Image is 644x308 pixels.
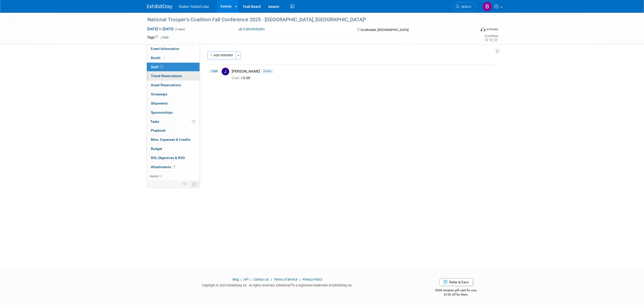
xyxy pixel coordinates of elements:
span: Booth [151,56,166,60]
span: (3 days) [174,28,185,31]
span: 1 [172,165,176,169]
span: Travel Reservations [151,74,182,78]
img: J.jpg [222,68,229,75]
span: Staff [151,65,164,69]
span: Shipments [151,101,168,105]
a: ROI, Objectives & ROO [147,153,200,162]
a: Booth [147,54,200,62]
div: $500 Amazon gift card for you, [415,285,497,297]
td: Toggle Event Tabs [189,181,200,187]
span: Stalker Radar/Lidar [178,5,209,9]
span: Tasks [150,119,159,124]
a: Search [453,2,476,11]
a: more [147,172,200,181]
span: Sponsorships [151,110,173,114]
div: National Trooper's Coalition Fall Conference 2025 - [GEOGRAPHIC_DATA], [GEOGRAPHIC_DATA]* [146,15,468,24]
img: ExhibitDay [147,4,172,9]
span: ROI, Objectives & ROO [151,156,185,160]
td: Tags [147,35,169,40]
a: Terms of Service [274,278,298,281]
a: Playbook [147,126,200,135]
a: API [244,278,248,281]
span: 1 [160,65,164,69]
a: Travel Reservations [147,72,200,80]
a: Attachments1 [147,163,200,172]
span: Search [459,5,471,9]
a: Tasks [147,117,200,126]
a: Contact Us [253,278,269,281]
a: Shipments [147,99,200,108]
a: Sponsorships [147,108,200,117]
i: Booth reservation complete [163,56,165,59]
span: more [150,174,158,178]
span: Asset Reservations [151,83,181,87]
span: Misc. Expenses & Credits [151,138,190,142]
a: Event Information [147,44,200,53]
span: Giveaways [151,92,167,96]
span: Onsite [261,69,274,73]
span: | [298,278,302,281]
span: Scottsdale, [GEOGRAPHIC_DATA] [361,28,408,32]
a: Edit [209,70,218,73]
td: Personalize Event Tab Strip [181,181,189,187]
span: Event Information [151,47,179,51]
span: [DATE] [DATE] [147,27,174,31]
div: In-Person [486,27,498,31]
img: Format-Inperson.png [480,27,486,31]
a: Giveaways [147,90,200,99]
a: Blog [232,278,239,281]
span: | [270,278,273,281]
span: Cost: $ [232,76,243,80]
button: Add Attendee [207,51,236,59]
a: Refer & Earn [439,278,473,286]
button: Committed [237,27,267,32]
div: Event Rating [484,35,498,37]
a: Privacy Policy [302,278,322,281]
span: Playbook [151,128,166,132]
img: Brooke Journet [482,2,492,11]
span: Attachments [151,165,176,169]
a: Edit [160,36,169,39]
a: Budget [147,144,200,153]
span: | [240,278,243,281]
sup: ® [291,283,292,286]
span: 0.00 [232,76,252,80]
a: Misc. Expenses & Credits [147,135,200,144]
span: | [249,278,253,281]
div: $150 off for them. [415,293,497,297]
a: Asset Reservations [147,81,200,90]
a: Staff1 [147,63,200,72]
div: [PERSON_NAME] [232,69,491,74]
div: Event Format [446,26,498,34]
div: Copyright © 2025 ExhibitDay, Inc. All rights reserved. ExhibitDay is a registered trademark of Ex... [147,282,408,288]
span: Budget [151,147,162,151]
span: to [158,27,163,31]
